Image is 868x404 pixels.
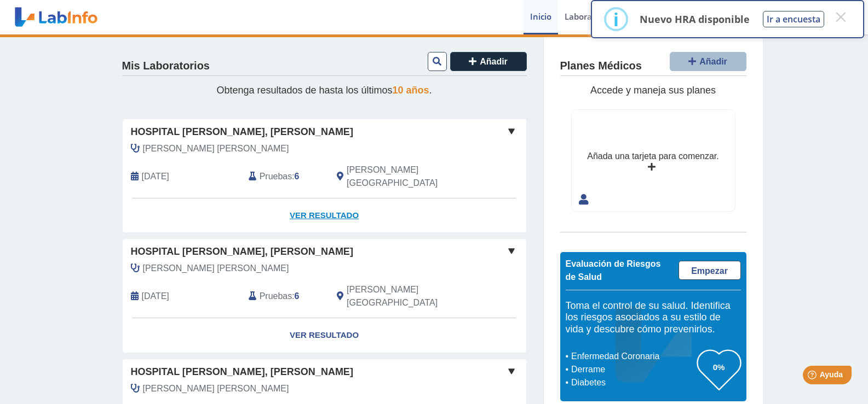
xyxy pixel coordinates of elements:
[131,244,353,259] span: Hospital [PERSON_NAME], [PERSON_NAME]
[122,60,210,73] h4: Mis Laboratorios
[142,290,169,303] span: 2025-06-05
[679,261,741,280] a: Empezar
[590,85,716,96] span: Accede y maneja sus planes
[568,350,697,363] li: Enfermedad Coronaria
[566,259,661,282] span: Evaluación de Riesgos de Salud
[697,360,741,374] h3: 0%
[670,52,746,71] button: Añadir
[568,376,697,389] li: Diabetes
[613,9,619,29] div: i
[295,172,300,181] b: 6
[699,57,727,66] span: Añadir
[568,363,697,376] li: Derrame
[216,85,432,96] span: Obtenga resultados de hasta los últimos .
[831,7,850,27] button: Close this dialog
[131,365,353,379] span: Hospital [PERSON_NAME], [PERSON_NAME]
[480,57,508,66] span: Añadir
[587,150,718,163] div: Añada una tarjeta para comenzar.
[143,142,289,155] span: Orengo Soler, Hilda
[763,11,824,27] button: Ir a encuesta
[771,361,856,392] iframe: Help widget launcher
[123,318,526,353] a: Ver Resultado
[393,85,429,96] span: 10 años
[295,291,300,301] b: 6
[640,13,750,26] p: Nuevo HRA disponible
[566,300,741,336] h5: Toma el control de su salud. Identifica los riesgos asociados a su estilo de vida y descubre cómo...
[260,170,292,183] span: Pruebas
[560,60,642,73] h4: Planes Médicos
[131,125,353,139] span: Hospital [PERSON_NAME], [PERSON_NAME]
[143,382,289,395] span: Orengo Soler, Hilda
[240,163,329,190] div: :
[240,283,329,309] div: :
[143,262,289,275] span: Orengo Soler, Hilda
[123,198,526,233] a: Ver Resultado
[142,170,169,183] span: 2025-09-05
[691,266,728,276] span: Empezar
[260,290,292,303] span: Pruebas
[450,52,527,71] button: Añadir
[347,283,468,309] span: Ponce, PR
[347,163,468,190] span: Ponce, PR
